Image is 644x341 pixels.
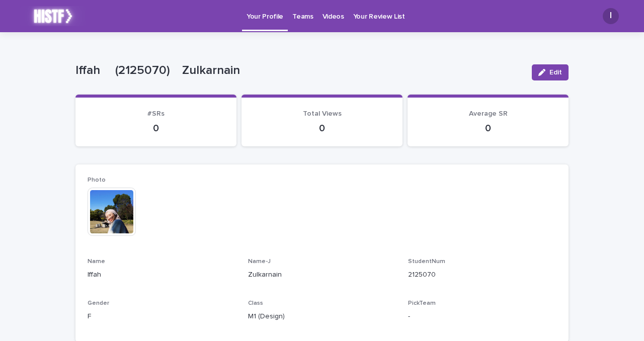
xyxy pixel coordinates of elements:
[408,259,445,265] span: StudentNum
[248,259,271,265] span: Name-J
[88,270,236,280] p: Iffah
[88,259,105,265] span: Name
[88,177,106,183] span: Photo
[248,311,396,322] p: M1 (Design)
[75,63,524,78] p: Iffah (2125070) Zulkarnain
[469,110,508,117] span: Average SR
[532,64,569,80] button: Edit
[603,8,619,24] div: I
[88,311,236,322] p: F
[549,69,562,76] span: Edit
[88,300,109,306] span: Gender
[408,300,436,306] span: PickTeam
[248,270,396,280] p: Zulkarnain
[420,122,556,134] p: 0
[408,270,556,280] p: 2125070
[147,110,165,117] span: #SRs
[248,300,263,306] span: Class
[88,122,224,134] p: 0
[254,122,390,134] p: 0
[20,6,86,26] img: k2lX6XtKT2uGl0LI8IDL
[303,110,342,117] span: Total Views
[408,311,556,322] p: -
